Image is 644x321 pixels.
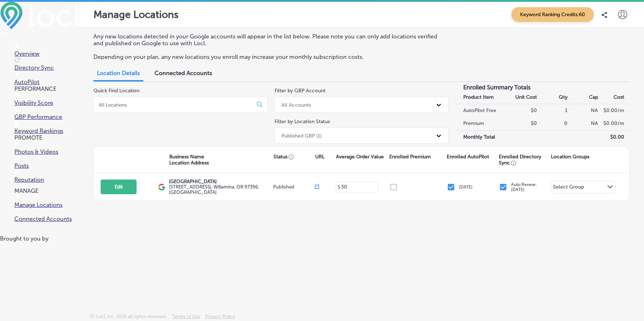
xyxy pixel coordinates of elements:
[169,154,209,166] p: Business Name Location Address
[14,176,79,183] p: Reputation
[506,117,537,130] td: $0
[275,118,330,125] label: Filter by Location Status
[315,154,325,160] p: URL
[158,183,165,191] img: logo
[14,134,79,141] p: PROMOTE
[14,127,79,134] p: Keyword Rankings
[93,9,179,20] p: Manage Locations
[14,72,79,85] a: AutoPilot
[14,93,79,106] a: Visibility Score
[14,43,79,57] a: Overview
[598,91,630,104] th: Cost
[551,154,589,160] p: Location Groups
[455,79,630,91] h3: Enrolled Summary Totals
[459,185,473,190] p: [DATE]
[275,88,326,94] label: Filter by GBP Account
[14,162,79,169] p: Posts
[14,155,79,169] a: Posts
[96,314,167,319] p: Locl, Inc. 2025 all rights reserved.
[14,201,79,208] p: Manage Locations
[568,91,598,104] th: Cap
[281,102,311,108] div: All Accounts
[14,64,79,71] p: Directory Sync
[155,70,212,76] span: Connected Accounts
[14,79,79,85] p: AutoPilot
[389,154,431,160] p: Enrolled Premium
[338,185,340,190] p: $
[14,57,79,71] a: Directory Sync
[14,141,79,155] a: Photos & Videos
[506,91,537,104] th: Unit Cost
[93,33,442,47] p: Any new locations detected in your Google accounts will appear in the list below. Please note you...
[455,130,506,144] td: Monthly Total
[455,104,506,117] td: AutoPilot Free
[93,53,442,60] p: Depending on your plan, any new locations you enroll may increase your monthly subscription costs.
[537,117,568,130] td: 0
[568,117,598,130] td: NA
[537,104,568,117] td: 1
[568,104,598,117] td: NA
[14,187,79,194] p: MANAGE
[14,99,79,106] p: Visibility Score
[598,104,630,117] td: $ 0.00 /m
[336,154,384,160] p: Average Order Value
[455,117,506,130] td: Premium
[14,50,79,57] p: Overview
[14,121,79,134] a: Keyword Rankings
[14,195,79,208] a: Manage Locations
[14,215,79,222] p: Connected Accounts
[14,169,79,183] a: Reputation
[101,180,137,194] button: Edit
[98,102,251,108] input: All Locations
[537,91,568,104] th: Qty
[463,94,494,100] strong: Product Item
[506,104,537,117] td: $0
[598,130,630,144] td: $ 0.00
[14,107,79,120] a: GBP Performance
[553,184,584,192] div: Select Group
[14,85,79,92] p: PERFORMANCE
[14,209,79,222] a: Connected Accounts
[273,154,315,160] p: Status
[169,179,271,184] p: [GEOGRAPHIC_DATA]
[511,182,537,192] p: Auto Renew: [DATE]
[511,7,594,22] span: Keyword Ranking Credits: 60
[169,184,271,195] label: [STREET_ADDRESS] , Willamina, OR 97396, [GEOGRAPHIC_DATA]
[598,117,630,130] td: $ 0.00 /m
[273,184,315,190] p: Published
[97,70,140,76] span: Location Details
[447,154,489,160] p: Enrolled AutoPilot
[499,154,547,166] p: Enrolled Directory Sync
[93,88,139,94] label: Quick Find Location
[14,148,79,155] p: Photos & Videos
[281,132,322,139] div: Published GBP (1)
[14,113,79,120] p: GBP Performance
